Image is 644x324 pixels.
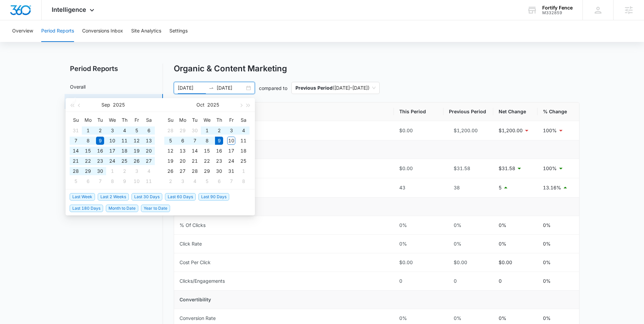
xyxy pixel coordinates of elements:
img: tab_domain_overview_orange.svg [18,39,24,45]
div: 9 [120,177,128,185]
div: 12 [133,137,141,145]
div: 4 [239,126,247,135]
div: 3 [178,177,187,185]
a: Overall [70,83,86,90]
span: swap-right [209,85,214,91]
div: 6 [84,177,92,185]
div: 28 [191,167,199,175]
span: Intelligence [52,6,86,13]
td: 2025-10-25 [237,156,249,166]
p: 13.16% [543,184,561,191]
span: Last 2 Weeks [98,193,129,201]
div: 7 [72,137,80,145]
div: 26 [166,167,174,175]
div: 10 [227,137,235,145]
div: Domain: [DOMAIN_NAME] [18,18,74,23]
td: 2025-10-07 [94,176,106,186]
div: 29 [84,167,92,175]
td: 2025-10-19 [164,156,176,166]
div: v 4.0.25 [19,11,33,16]
div: 4 [145,167,153,175]
td: 2025-10-05 [70,176,82,186]
div: 1 [108,167,116,175]
p: $0.00 [499,259,512,266]
span: Last Week [70,193,95,201]
div: 30 [215,167,223,175]
td: 2025-09-28 [164,125,176,136]
p: 100% [543,165,557,172]
td: 2025-10-28 [189,166,201,176]
div: Cost Per Click [180,259,211,266]
td: 2025-09-19 [130,146,143,156]
td: Visibility [174,140,579,159]
td: 2025-09-06 [143,125,155,136]
img: website_grey.svg [11,18,16,23]
td: 2025-10-11 [143,176,155,186]
td: 2025-10-03 [130,166,143,176]
div: 20 [145,147,153,155]
div: 6 [145,126,153,135]
td: 2025-09-01 [82,125,94,136]
td: 2025-10-31 [225,166,237,176]
td: 2025-10-13 [176,146,189,156]
button: 2025 [207,98,219,112]
div: 17 [108,147,116,155]
td: Clickability [174,198,579,216]
td: 2025-11-02 [164,176,176,186]
td: 2025-10-09 [118,176,130,186]
div: 3 [133,167,141,175]
input: Start date [178,84,206,92]
div: 3 [108,126,116,135]
div: 4 [191,177,199,185]
div: 28 [166,126,174,135]
td: 2025-10-16 [213,146,225,156]
div: 28 [72,167,80,175]
th: Su [70,115,82,125]
td: 2025-10-17 [225,146,237,156]
div: 5 [133,126,141,135]
th: % Change [538,102,579,121]
td: 2025-09-27 [143,156,155,166]
p: 0% [499,222,506,229]
div: 31 [227,167,235,175]
div: 18 [239,147,247,155]
th: Sa [237,115,249,125]
td: 2025-09-28 [70,166,82,176]
div: 25 [120,157,128,165]
p: 0% [543,277,551,285]
th: Mo [176,115,189,125]
td: 2025-10-09 [213,136,225,146]
td: 2025-09-10 [106,136,118,146]
th: Sa [143,115,155,125]
td: 2025-09-09 [94,136,106,146]
div: 20 [178,157,187,165]
td: 2025-10-26 [164,166,176,176]
div: 27 [145,157,153,165]
button: Settings [169,20,188,42]
div: 0% [449,240,488,248]
input: End date [217,84,245,92]
div: 11 [120,137,128,145]
td: 2025-10-06 [82,176,94,186]
span: Last 180 Days [70,205,103,212]
th: Fr [130,115,143,125]
td: 2025-09-24 [106,156,118,166]
div: Domain Overview [26,40,61,44]
td: 2025-09-18 [118,146,130,156]
td: 2025-10-14 [189,146,201,156]
p: 0% [543,259,551,266]
div: 22 [84,157,92,165]
div: 43 [399,184,438,191]
th: Tu [189,115,201,125]
div: 0 [399,277,438,285]
div: 1 [203,126,211,135]
td: 2025-09-17 [106,146,118,156]
td: 2025-11-08 [237,176,249,186]
th: Fr [225,115,237,125]
div: 38 [449,184,488,191]
td: 2025-09-14 [70,146,82,156]
td: 2025-10-08 [201,136,213,146]
th: Th [118,115,130,125]
div: $1,200.00 [449,127,488,134]
div: 6 [178,137,187,145]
